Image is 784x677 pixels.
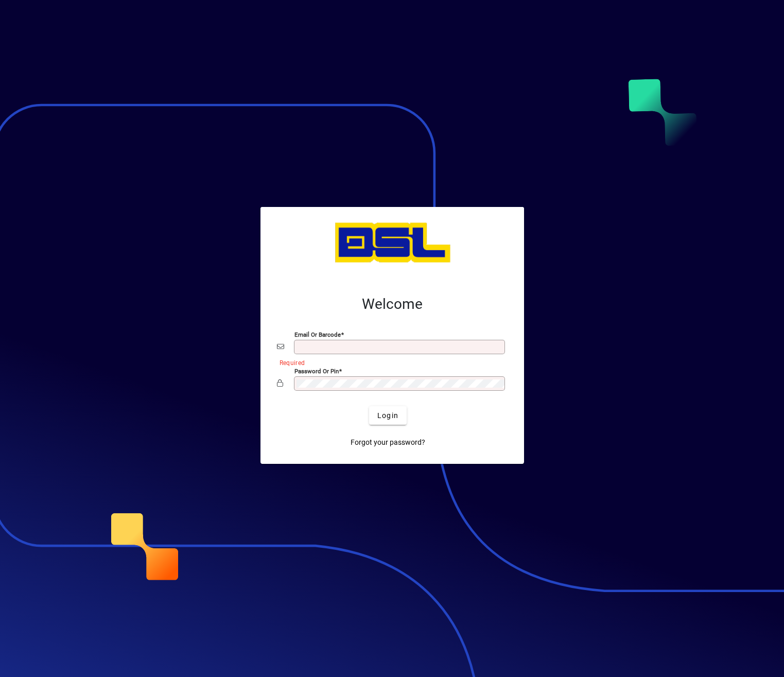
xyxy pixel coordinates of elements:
[294,331,341,338] mat-label: Email or Barcode
[346,433,429,452] a: Forgot your password?
[377,410,398,421] span: Login
[351,437,425,448] span: Forgot your password?
[294,368,339,375] mat-label: Password or Pin
[280,357,499,368] mat-error: Required
[277,296,508,313] h2: Welcome
[369,406,407,425] button: Login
